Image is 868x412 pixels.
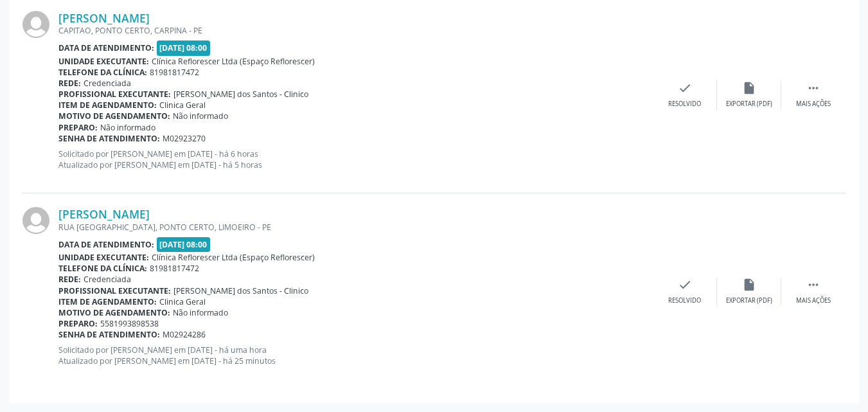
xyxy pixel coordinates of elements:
img: img [22,207,49,234]
i: check [678,81,692,95]
span: [DATE] 08:00 [157,237,211,252]
b: Telefone da clínica: [58,263,147,274]
span: Clinica Geral [159,100,206,111]
span: 81981817472 [150,67,199,78]
span: Credenciada [84,274,131,285]
i:  [806,81,820,95]
p: Solicitado por [PERSON_NAME] em [DATE] - há uma hora Atualizado por [PERSON_NAME] em [DATE] - há ... [58,345,653,366]
div: Mais ações [796,100,831,109]
b: Data de atendimento: [58,239,154,250]
b: Motivo de agendamento: [58,111,170,121]
img: img [22,11,49,38]
span: Não informado [173,307,228,318]
span: [PERSON_NAME] dos Santos - Clinico [173,285,308,296]
p: Solicitado por [PERSON_NAME] em [DATE] - há 6 horas Atualizado por [PERSON_NAME] em [DATE] - há 5... [58,148,653,170]
div: Exportar (PDF) [726,296,772,305]
b: Unidade executante: [58,56,149,67]
div: Resolvido [668,296,701,305]
b: Profissional executante: [58,89,171,100]
div: Exportar (PDF) [726,100,772,109]
i: insert_drive_file [742,81,756,95]
i: check [678,278,692,292]
b: Item de agendamento: [58,100,157,111]
span: [DATE] 08:00 [157,40,211,55]
span: Não informado [100,122,155,133]
span: Clínica Reflorescer Ltda (Espaço Reflorescer) [152,56,315,67]
span: Clinica Geral [159,296,206,307]
div: Resolvido [668,100,701,109]
span: [PERSON_NAME] dos Santos - Clinico [173,89,308,100]
b: Motivo de agendamento: [58,307,170,318]
i:  [806,278,820,292]
div: Mais ações [796,296,831,305]
b: Data de atendimento: [58,42,154,53]
span: Clínica Reflorescer Ltda (Espaço Reflorescer) [152,252,315,263]
span: M02924286 [163,329,206,340]
b: Preparo: [58,318,98,329]
a: [PERSON_NAME] [58,11,150,25]
b: Unidade executante: [58,252,149,263]
span: 81981817472 [150,263,199,274]
span: M02923270 [163,133,206,144]
b: Profissional executante: [58,285,171,296]
b: Rede: [58,78,81,89]
b: Preparo: [58,122,98,133]
div: RUA [GEOGRAPHIC_DATA], PONTO CERTO, LIMOEIRO - PE [58,222,653,233]
i: insert_drive_file [742,278,756,292]
b: Rede: [58,274,81,285]
span: Não informado [173,111,228,121]
span: 5581993898538 [100,318,159,329]
b: Item de agendamento: [58,296,157,307]
b: Senha de atendimento: [58,329,160,340]
a: [PERSON_NAME] [58,207,150,221]
b: Senha de atendimento: [58,133,160,144]
div: CAPITAO, PONTO CERTO, CARPINA - PE [58,25,653,36]
b: Telefone da clínica: [58,67,147,78]
span: Credenciada [84,78,131,89]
